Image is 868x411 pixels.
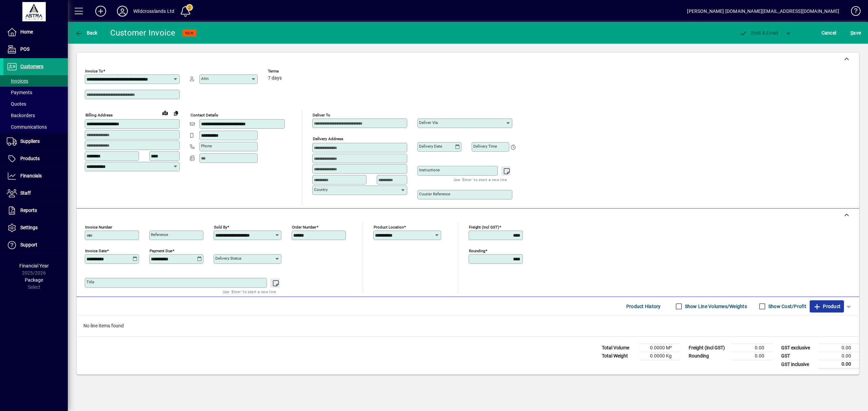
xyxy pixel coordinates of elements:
span: P [751,30,754,36]
span: Suppliers [20,138,40,144]
button: Copy to Delivery address [171,108,181,118]
a: Communications [3,121,68,133]
mat-label: Invoice date [85,248,107,253]
span: Quotes [7,101,26,107]
span: ave [850,27,861,38]
mat-hint: Use 'Enter' to start a new line [454,176,507,183]
mat-label: Order number [292,225,316,230]
mat-label: Deliver To [313,113,330,117]
a: Reports [3,202,68,219]
a: POS [3,41,68,58]
button: Post & Email [736,27,782,39]
td: 0.0000 Kg [639,352,680,360]
button: Save [849,27,863,39]
td: Total Volume [598,344,639,352]
span: NEW [185,31,194,35]
a: Payments [3,87,68,98]
a: Products [3,150,68,167]
span: ost & Email [739,30,778,36]
a: Suppliers [3,133,68,150]
mat-hint: Use 'Enter' to start a new line [223,288,276,296]
span: Reports [20,208,37,213]
mat-label: Attn [201,76,209,81]
span: 7 days [268,75,282,81]
td: Freight (incl GST) [685,344,732,352]
button: Profile [112,5,133,17]
span: Back [75,30,98,36]
app-page-header-button: Back [68,27,105,39]
td: Rounding [685,352,732,360]
a: Quotes [3,98,68,110]
td: GST exclusive [778,344,818,352]
td: GST inclusive [778,360,818,369]
label: Show Line Volumes/Weights [684,303,747,310]
a: Settings [3,219,68,236]
td: 0.00 [818,352,859,360]
mat-label: Courier Reference [419,192,450,196]
div: Customer Invoice [110,27,176,38]
div: Wildcrosslands Ltd [133,6,174,17]
span: Staff [20,190,31,196]
mat-label: Deliver via [419,120,438,125]
mat-label: Instructions [419,168,440,172]
mat-label: Delivery date [419,144,442,149]
mat-label: Country [314,187,328,192]
mat-label: Payment due [150,248,172,253]
span: Financial Year [19,263,49,268]
td: Total Weight [598,352,639,360]
mat-label: Phone [201,144,212,148]
mat-label: Product location [374,225,404,230]
td: 0.0000 M³ [639,344,680,352]
span: Payments [7,90,32,95]
span: Support [20,242,37,247]
button: Add [90,5,112,17]
a: View on map [160,107,171,118]
mat-label: Invoice To [85,69,103,73]
span: Product [813,301,841,312]
div: [PERSON_NAME] [DOMAIN_NAME][EMAIL_ADDRESS][DOMAIN_NAME] [687,6,839,17]
button: Back [73,27,99,39]
span: Terms [268,69,309,73]
label: Show Cost/Profit [767,303,806,310]
span: Product History [626,301,661,312]
a: Knowledge Base [846,1,860,23]
td: 0.00 [732,352,772,360]
a: Invoices [3,75,68,87]
span: Customers [20,64,43,69]
mat-label: Title [86,280,94,284]
mat-label: Freight (incl GST) [469,225,499,230]
td: 0.00 [732,344,772,352]
button: Product [810,300,844,312]
a: Support [3,237,68,254]
mat-label: Delivery status [215,256,241,261]
span: Package [25,277,43,283]
div: No line items found [77,316,859,336]
a: Staff [3,185,68,202]
mat-label: Invoice number [85,225,112,230]
td: 0.00 [818,344,859,352]
a: Backorders [3,110,68,121]
span: Products [20,156,40,161]
span: S [850,30,853,36]
span: Backorders [7,113,35,118]
mat-label: Reference [151,232,168,237]
span: Settings [20,225,38,230]
mat-label: Delivery time [473,144,497,149]
span: Financials [20,173,42,178]
button: Cancel [820,27,838,39]
span: Home [20,29,33,35]
mat-label: Sold by [214,225,227,230]
a: Home [3,24,68,41]
td: 0.00 [818,360,859,369]
span: POS [20,46,29,52]
span: Communications [7,124,47,130]
td: GST [778,352,818,360]
a: Financials [3,168,68,185]
button: Product History [624,300,664,312]
span: Invoices [7,78,28,84]
span: Cancel [822,27,836,38]
mat-label: Rounding [469,248,485,253]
